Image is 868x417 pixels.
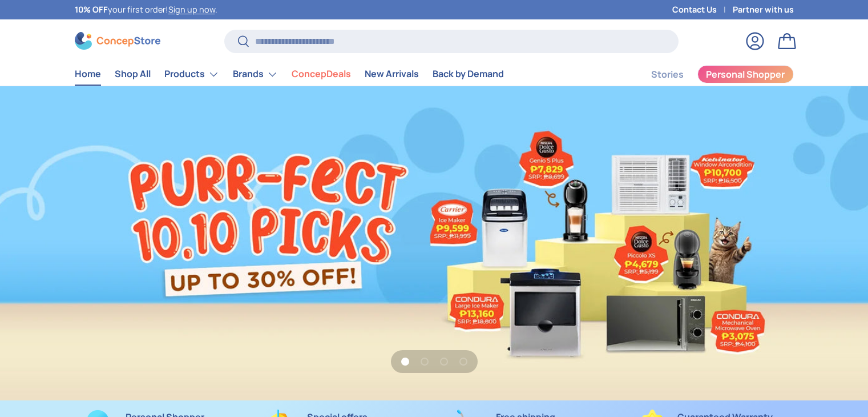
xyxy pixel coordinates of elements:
[624,63,794,86] nav: Secondary
[75,63,101,85] a: Home
[292,63,351,85] a: ConcepDeals
[672,3,733,16] a: Contact Us
[75,3,217,16] p: your first order! .
[697,65,794,83] a: Personal Shopper
[706,70,785,79] span: Personal Shopper
[365,63,419,85] a: New Arrivals
[158,63,226,86] summary: Products
[75,63,504,86] nav: Primary
[75,32,160,50] img: ConcepStore
[226,63,285,86] summary: Brands
[115,63,151,85] a: Shop All
[651,63,684,86] a: Stories
[75,4,108,15] strong: 10% OFF
[733,3,794,16] a: Partner with us
[433,63,504,85] a: Back by Demand
[233,63,278,86] a: Brands
[164,63,219,86] a: Products
[168,4,215,15] a: Sign up now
